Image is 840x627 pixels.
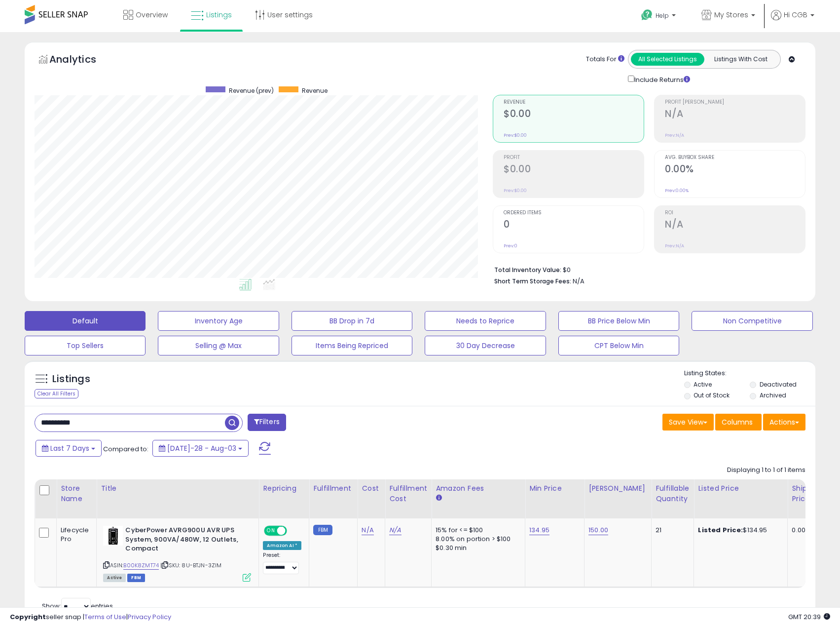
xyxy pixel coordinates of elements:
div: Fulfillable Quantity [656,483,690,504]
h5: Listings [52,372,90,386]
span: My Stores [714,10,748,20]
button: Actions [763,414,805,431]
div: Fulfillment [313,483,353,494]
div: $0.30 min [436,544,517,552]
button: Selling @ Max [158,336,279,355]
b: CyberPower AVRG900U AVR UPS System, 900VA/480W, 12 Outlets, Compact [125,526,245,556]
h2: $0.00 [504,108,644,121]
span: Compared to: [103,444,148,454]
div: ASIN: [103,526,251,581]
small: Amazon Fees. [436,494,441,503]
span: Help [656,11,669,20]
button: Save View [662,414,714,431]
span: Show: entries [42,601,113,611]
label: Active [694,380,712,389]
h2: N/A [665,219,805,232]
div: 21 [656,526,686,535]
span: ROI [665,210,805,216]
button: All Selected Listings [631,53,704,66]
div: [PERSON_NAME] [588,483,647,494]
button: Needs to Reprice [425,311,546,331]
span: Columns [722,417,753,427]
label: Archived [760,391,786,399]
h2: N/A [665,108,805,121]
a: N/A [389,525,401,535]
a: Hi CGB [771,10,814,32]
button: Default [25,311,146,331]
span: All listings currently available for purchase on Amazon [103,574,126,582]
a: Terms of Use [84,612,126,622]
a: B00K8ZMT74 [123,561,159,570]
strong: Copyright [10,612,46,622]
h2: 0.00% [665,163,805,177]
small: Prev: 0.00% [665,188,689,194]
button: Top Sellers [25,336,146,355]
a: Privacy Policy [128,612,171,622]
button: Inventory Age [158,311,279,331]
h2: 0 [504,219,644,232]
button: 30 Day Decrease [425,336,546,355]
button: BB Drop in 7d [292,311,412,331]
span: Overview [136,10,168,20]
b: Total Inventory Value: [494,266,561,274]
span: FBM [127,574,145,582]
div: Preset: [263,552,301,574]
span: Hi CGB [784,10,807,20]
button: Columns [715,414,762,431]
div: Displaying 1 to 1 of 1 items [727,466,805,475]
label: Deactivated [760,380,797,389]
span: Last 7 Days [50,443,89,453]
div: Amazon AI * [263,541,301,550]
small: Prev: $0.00 [504,188,527,194]
span: Revenue [302,86,328,95]
a: N/A [362,525,373,535]
div: Include Returns [621,74,702,85]
span: Avg. Buybox Share [665,155,805,160]
small: Prev: N/A [665,132,684,138]
div: seller snap | | [10,613,171,622]
span: OFF [286,527,301,535]
a: 150.00 [588,525,608,535]
button: BB Price Below Min [558,311,679,331]
span: Revenue (prev) [229,86,274,95]
div: Cost [362,483,381,494]
span: 2025-08-11 20:39 GMT [788,612,830,622]
a: Help [633,1,686,32]
button: Filters [248,414,286,431]
div: Lifecycle Pro [61,526,89,544]
small: Prev: $0.00 [504,132,527,138]
div: $134.95 [698,526,780,535]
span: Profit [PERSON_NAME] [665,100,805,105]
button: Listings With Cost [704,53,777,66]
button: Last 7 Days [36,440,102,457]
div: Title [101,483,255,494]
h5: Analytics [49,52,115,69]
img: 41LK57+qL1L._SL40_.jpg [103,526,123,546]
span: | SKU: 8U-BTJN-3ZIM [160,561,221,569]
span: Revenue [504,100,644,105]
span: N/A [573,276,584,286]
div: Amazon Fees [436,483,521,494]
button: [DATE]-28 - Aug-03 [152,440,249,457]
div: Ship Price [792,483,811,504]
div: Listed Price [698,483,783,494]
button: Items Being Repriced [292,336,412,355]
b: Short Term Storage Fees: [494,277,571,285]
div: Repricing [263,483,305,494]
span: Listings [206,10,232,20]
div: 8.00% on portion > $100 [436,535,517,544]
a: 134.95 [529,525,549,535]
div: Totals For [586,55,624,64]
div: Clear All Filters [35,389,78,398]
b: Listed Price: [698,525,743,535]
div: Fulfillment Cost [389,483,427,504]
span: [DATE]-28 - Aug-03 [167,443,236,453]
div: Store Name [61,483,92,504]
div: Min Price [529,483,580,494]
div: 0.00 [792,526,808,535]
small: Prev: N/A [665,243,684,249]
span: Ordered Items [504,210,644,216]
button: CPT Below Min [558,336,679,355]
li: $0 [494,263,798,275]
h2: $0.00 [504,163,644,177]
